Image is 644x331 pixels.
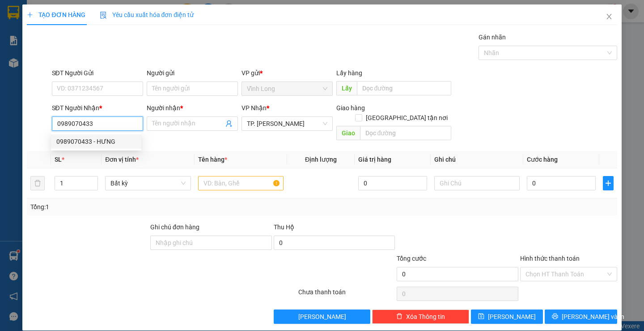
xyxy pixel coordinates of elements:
input: 0 [358,176,427,190]
span: user-add [225,120,233,127]
span: Gửi: [8,9,21,18]
span: plus [603,180,613,187]
div: 0989070433 - HƯNG [56,137,136,146]
span: [PERSON_NAME] [298,312,346,322]
button: delete [30,176,45,190]
span: [GEOGRAPHIC_DATA] tận nơi [362,113,451,123]
span: save [478,313,484,320]
span: Thu Hộ [274,224,294,231]
div: SĐT Người Nhận [52,103,143,113]
span: Giá trị hàng [358,156,391,163]
input: Dọc đường [357,81,451,95]
span: Định lượng [305,156,337,163]
button: [PERSON_NAME] [274,310,371,324]
span: VP Nhận [241,104,267,112]
span: Tổng cước [397,255,426,262]
div: TP. [PERSON_NAME] [58,8,130,29]
span: Tên hàng [198,156,227,163]
button: Close [597,4,622,30]
span: SL [55,156,62,163]
span: TẠO ĐƠN HÀNG [27,11,85,18]
div: Chưa thanh toán [297,287,396,303]
span: Xóa Thông tin [406,312,445,322]
div: Vĩnh Long [8,8,52,29]
input: VD: Bàn, Ghế [198,176,284,190]
span: Vĩnh Long [247,82,327,95]
label: Gán nhãn [479,34,506,41]
span: delete [396,313,402,320]
span: Lấy [336,81,357,95]
span: TP. Hồ Chí Minh [247,117,327,130]
span: [PERSON_NAME] [488,312,536,322]
span: Cước hàng [527,156,558,163]
span: Đơn vị tính [105,156,139,163]
span: Bất kỳ [110,176,185,190]
span: Giao hàng [336,104,365,112]
th: Ghi chú [431,151,523,168]
span: Lấy hàng [336,69,362,77]
button: plus [603,176,614,190]
span: [PERSON_NAME] và In [562,312,624,322]
div: VP gửi [241,68,333,78]
button: save[PERSON_NAME] [471,310,543,324]
div: Người gửi [147,68,238,78]
div: 0909192493 [58,40,130,52]
div: Tổng: 1 [30,202,249,212]
button: printer[PERSON_NAME] và In [545,310,617,324]
span: Yêu cầu xuất hóa đơn điện tử [100,11,194,18]
span: plus [27,12,33,18]
button: deleteXóa Thông tin [372,310,469,324]
div: Người nhận [147,103,238,113]
label: Hình thức thanh toán [520,255,580,262]
input: Ghi chú đơn hàng [150,236,272,250]
div: SĐT Người Gửi [52,68,143,78]
input: Dọc đường [360,126,451,140]
img: icon [100,12,107,19]
div: 0989070433 - HƯNG [51,134,141,149]
span: Chưa thu [57,58,89,67]
span: printer [552,313,558,320]
span: close [606,13,613,20]
div: CHỊ SÂM TRẠM [58,29,130,40]
span: Nhận: [58,9,80,18]
label: Ghi chú đơn hàng [150,224,199,231]
span: Giao [336,126,360,140]
input: Ghi Chú [434,176,520,190]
